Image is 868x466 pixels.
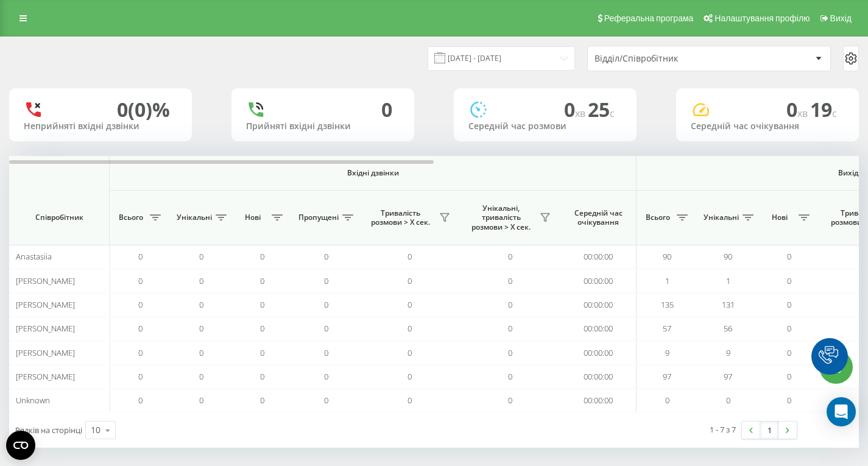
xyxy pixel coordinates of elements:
span: 0 [726,395,730,406]
span: 0 [408,347,412,358]
span: 0 [508,323,512,334]
span: 0 [787,323,791,334]
span: 0 [508,251,512,262]
span: [PERSON_NAME] [16,371,75,382]
span: Anastasiia [16,251,52,262]
span: 0 [260,395,264,406]
span: 0 [508,371,512,382]
td: 00:00:00 [560,341,637,364]
span: хв [575,107,588,120]
span: 0 [138,371,143,382]
span: 0 [324,347,328,358]
span: 90 [663,251,671,262]
div: Середній час розмови [468,121,622,132]
div: 0 (0)% [117,98,170,121]
span: 0 [199,251,203,262]
span: 0 [260,275,264,286]
span: 0 [787,251,791,262]
td: 00:00:00 [560,317,637,341]
span: 9 [726,347,730,358]
span: 0 [199,371,203,382]
span: 0 [324,371,328,382]
span: [PERSON_NAME] [16,323,75,334]
span: 0 [199,299,203,310]
span: 0 [408,323,412,334]
span: 0 [508,395,512,406]
span: Реферальна програма [604,13,694,23]
span: Нові [764,213,795,222]
span: 0 [260,323,264,334]
span: Нові [238,213,268,222]
span: Вихід [830,13,852,23]
span: 0 [260,371,264,382]
span: 0 [138,299,143,310]
span: 0 [786,96,810,122]
span: 0 [787,371,791,382]
span: 0 [260,299,264,310]
div: 10 [91,424,101,436]
span: 9 [665,347,669,358]
span: 1 [665,275,669,286]
span: Унікальні [704,213,739,222]
span: c [832,107,837,120]
span: Налаштування профілю [715,13,810,23]
span: 0 [260,251,264,262]
span: 0 [199,347,203,358]
span: Unknown [16,395,50,406]
span: c [610,107,615,120]
div: 1 - 7 з 7 [710,423,736,436]
span: 0 [138,275,143,286]
span: 0 [324,323,328,334]
span: 0 [199,395,203,406]
div: Неприйняті вхідні дзвінки [24,121,177,132]
span: 90 [724,251,732,262]
span: 97 [663,371,671,382]
span: Всього [116,213,146,222]
span: 135 [661,299,674,310]
span: Всього [643,213,673,222]
button: Open CMP widget [6,431,35,460]
span: 131 [722,299,735,310]
span: 0 [324,275,328,286]
span: 0 [508,299,512,310]
a: 1 [760,422,778,439]
span: Середній час очікування [570,208,627,227]
span: 0 [408,275,412,286]
span: 0 [324,299,328,310]
span: [PERSON_NAME] [16,275,75,286]
span: Унікальні [177,213,212,222]
span: [PERSON_NAME] [16,299,75,310]
span: 0 [408,299,412,310]
span: 0 [787,395,791,406]
span: 0 [564,96,588,122]
span: хв [797,107,810,120]
span: 0 [199,275,203,286]
div: 0 [381,98,392,121]
div: Середній час очікування [691,121,844,132]
td: 00:00:00 [560,269,637,292]
span: Вхідні дзвінки [141,168,604,178]
span: 56 [724,323,732,334]
span: [PERSON_NAME] [16,347,75,358]
span: 25 [588,96,615,122]
span: 0 [138,323,143,334]
span: 0 [787,299,791,310]
span: 0 [508,347,512,358]
div: Open Intercom Messenger [827,397,856,426]
span: 0 [260,347,264,358]
span: Співробітник [19,213,99,222]
span: 0 [199,323,203,334]
span: Пропущені [298,213,339,222]
span: 0 [408,251,412,262]
span: 0 [408,395,412,406]
span: Рядків на сторінці [15,425,82,436]
td: 00:00:00 [560,365,637,389]
span: Унікальні, тривалість розмови > Х сек. [466,203,536,232]
span: 0 [138,347,143,358]
div: Прийняті вхідні дзвінки [246,121,400,132]
td: 00:00:00 [560,245,637,269]
span: 57 [663,323,671,334]
span: 0 [787,347,791,358]
span: 97 [724,371,732,382]
span: 0 [665,395,669,406]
